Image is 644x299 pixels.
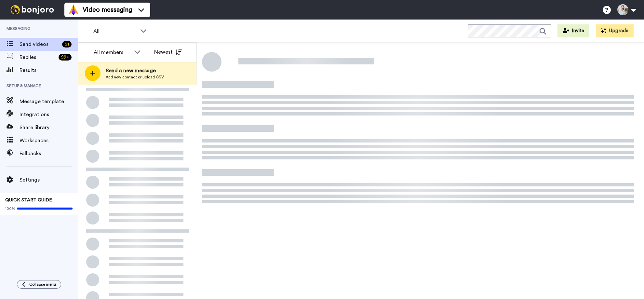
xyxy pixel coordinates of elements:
span: Results [20,66,78,74]
button: Collapse menu [17,280,61,289]
span: Add new contact or upload CSV [106,75,164,80]
span: QUICK START GUIDE [5,198,52,202]
button: Upgrade [596,24,634,37]
img: vm-color.svg [68,5,79,15]
span: Share library [20,124,78,131]
img: bj-logo-header-white.svg [8,5,57,14]
button: Newest [149,46,187,59]
div: 99 + [59,54,72,61]
span: All [93,27,137,35]
span: Fallbacks [20,150,78,157]
span: Video messaging [83,5,132,14]
span: Settings [20,176,78,184]
span: Send a new message [106,67,164,75]
span: Message template [20,98,78,105]
span: Collapse menu [29,282,56,287]
span: 100% [5,206,15,211]
span: Send videos [20,40,60,48]
div: 51 [62,41,72,48]
div: All members [94,48,131,56]
span: Replies [20,53,56,61]
button: Invite [557,24,589,37]
span: Workspaces [20,137,78,144]
span: Integrations [20,111,78,118]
